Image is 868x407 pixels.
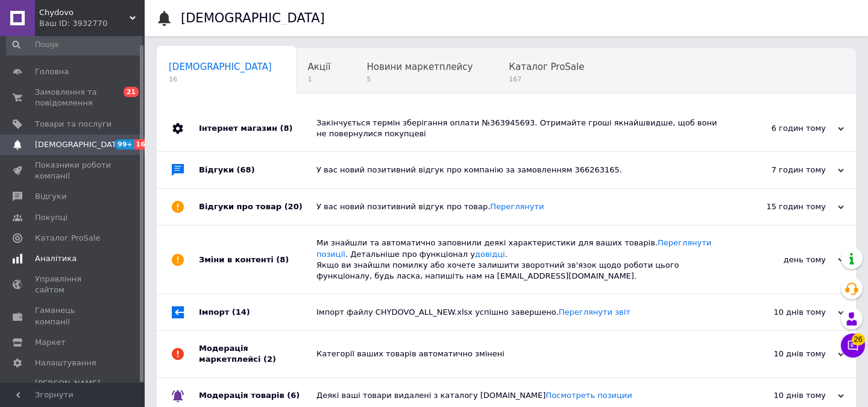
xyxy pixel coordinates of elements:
span: 21 [124,87,139,97]
span: Акції [308,62,331,72]
span: (8) [276,255,289,264]
div: 10 днів тому [723,390,844,401]
span: Показники роботи компанії [35,160,112,181]
span: Головна [35,66,69,77]
span: Гаманець компанії [35,305,112,327]
span: (20) [285,202,303,211]
button: Чат з покупцем26 [841,333,865,358]
a: Посмотреть позиции [546,391,632,400]
div: Імпорт файлу CHYDOVO_ALL_NEW.xlsx успішно завершено. [316,307,723,318]
span: (6) [287,391,300,400]
span: Налаштування [35,358,96,368]
div: 15 годин тому [723,201,844,212]
a: Переглянути звіт [559,308,631,317]
div: У вас новий позитивний відгук про товар. [316,201,723,212]
div: Закінчується термін зберігання оплати №363945693. Отримайте гроші якнайшвидше, щоб вони не поверн... [316,118,723,139]
div: 10 днів тому [723,349,844,359]
a: довідці [475,250,505,259]
span: 16 [169,75,272,84]
div: Інтернет магазин [199,106,316,151]
span: Chydovo [39,7,130,18]
a: Переглянути [490,202,544,211]
div: Ми знайшли та автоматично заповнили деякі характеристики для ваших товарів. . Детальніше про функ... [316,238,723,282]
div: Імпорт [199,294,316,330]
div: 7 годин тому [723,165,844,175]
div: У вас новий позитивний відгук про компанію за замовленням 366263165. [316,165,723,175]
div: Модерація маркетплейсі [199,331,316,377]
span: Новини маркетплейсу [366,62,473,72]
div: день тому [723,254,844,265]
span: [DEMOGRAPHIC_DATA] [35,139,124,150]
a: Переглянути позиції [316,238,711,258]
div: Відгуки про товар [199,189,316,225]
span: Покупці [35,212,68,223]
span: Каталог ProSale [509,62,584,72]
span: 1 [308,75,331,84]
div: Відгуки [199,152,316,188]
span: 16 [134,139,148,150]
div: 10 днів тому [723,307,844,318]
span: Маркет [35,337,66,348]
span: Каталог ProSale [35,233,100,244]
div: Зміни в контенті [199,226,316,294]
span: (68) [237,165,255,174]
span: Товари та послуги [35,119,112,130]
div: 6 годин тому [723,123,844,134]
span: 167 [509,75,584,84]
span: Відгуки [35,191,66,202]
div: Ваш ID: 3932770 [39,18,145,29]
div: Категорії ваших товарів автоматично змінені [316,349,723,359]
input: Пошук [6,34,142,55]
span: 5 [366,75,473,84]
span: Замовлення та повідомлення [35,87,112,109]
span: (14) [232,308,250,317]
span: Аналітика [35,253,77,264]
span: 26 [852,333,865,345]
h1: [DEMOGRAPHIC_DATA] [181,11,325,25]
span: (2) [263,355,276,364]
div: Деякі ваші товари видалені з каталогу [DOMAIN_NAME] [316,390,723,401]
span: (8) [280,124,292,133]
span: Управління сайтом [35,274,112,295]
span: 99+ [115,139,134,150]
span: [DEMOGRAPHIC_DATA] [169,62,272,72]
